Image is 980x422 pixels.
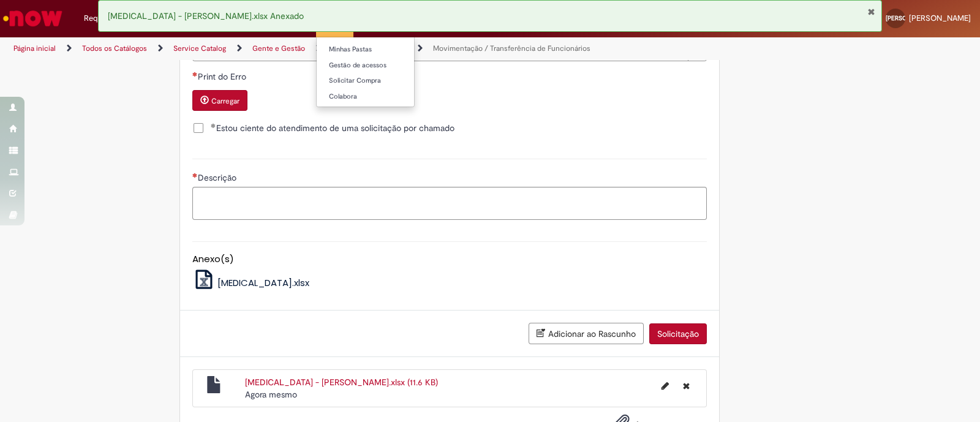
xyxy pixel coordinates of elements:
[211,96,239,106] small: Carregar
[192,90,247,111] button: Carregar anexo de Print do Erro Required
[909,13,971,23] span: [PERSON_NAME]
[211,122,454,134] span: Estou ciente do atendimento de uma solicitação por chamado
[245,389,297,400] time: 29/09/2025 12:09:24
[192,173,198,178] span: Necessários
[245,389,297,400] span: Agora mesmo
[82,43,147,53] a: Todos os Catálogos
[886,14,933,22] span: [PERSON_NAME]
[211,123,216,128] span: Obrigatório Preenchido
[192,254,707,265] h5: Anexo(s)
[676,376,697,396] button: Excluir Change Job - GABRIELA CAROLINE BERMAN.xlsx
[649,323,707,344] button: Solicitação
[192,276,310,289] a: [MEDICAL_DATA].xlsx
[192,187,707,220] textarea: Descrição
[84,12,127,24] span: Requisições
[192,72,198,77] span: Necessários
[433,43,590,53] a: Movimentação / Transferência de Funcionários
[198,71,249,82] span: Print do Erro
[13,43,56,53] a: Página inicial
[108,10,304,21] span: [MEDICAL_DATA] - [PERSON_NAME].xlsx Anexado
[245,377,438,388] a: [MEDICAL_DATA] - [PERSON_NAME].xlsx (11.6 KB)
[654,376,676,396] button: Editar nome de arquivo Change Job - GABRIELA CAROLINE BERMAN.xlsx
[252,43,305,53] a: Gente e Gestão
[317,43,451,56] a: Minhas Pastas
[316,37,415,107] ul: More
[217,276,309,289] span: [MEDICAL_DATA].xlsx
[9,37,644,60] ul: Trilhas de página
[317,90,451,104] a: Colabora
[529,323,644,344] button: Adicionar ao Rascunho
[317,59,451,72] a: Gestão de acessos
[173,43,226,53] a: Service Catalog
[198,172,239,183] span: Descrição
[1,6,64,31] img: ServiceNow
[867,7,875,17] button: Fechar Notificação
[317,74,451,88] a: Solicitar Compra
